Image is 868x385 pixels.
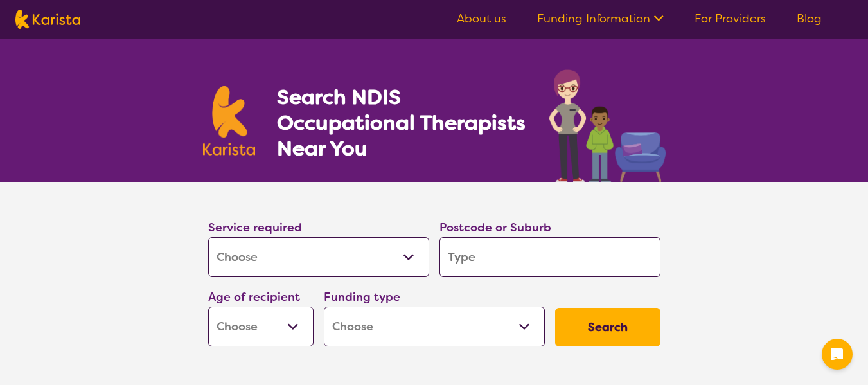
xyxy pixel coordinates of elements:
h1: Search NDIS Occupational Therapists Near You [277,84,527,161]
img: occupational-therapy [549,69,666,182]
input: Type [439,237,660,277]
img: Karista logo [203,86,256,156]
label: Funding type [324,289,400,305]
a: About us [457,11,506,26]
img: Karista logo [15,10,80,29]
a: Blog [797,11,822,26]
label: Age of recipient [208,289,300,305]
button: Search [555,308,660,346]
label: Service required [208,220,302,235]
a: Funding Information [537,11,664,26]
a: For Providers [695,11,766,26]
label: Postcode or Suburb [439,220,551,235]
